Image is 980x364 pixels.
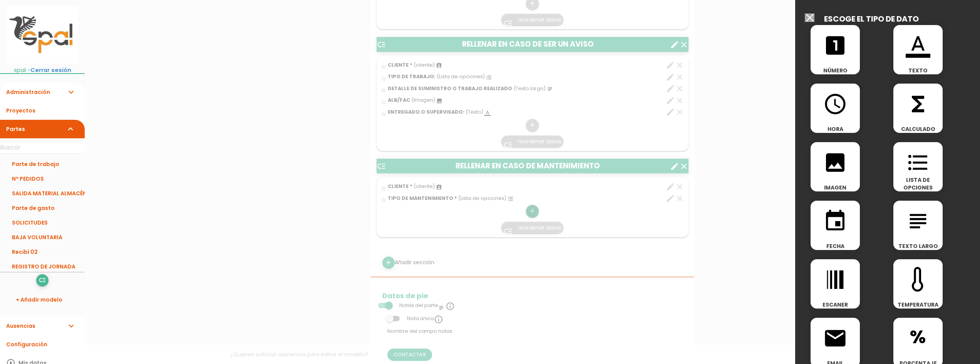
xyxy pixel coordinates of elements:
[906,209,930,233] i: subject
[823,92,848,116] i: access_time
[811,301,860,309] span: ESCANER
[906,150,930,175] i: format_list_bulleted
[811,125,860,133] span: HORA
[824,15,919,23] h2: ESCOGE EL TIPO DE DATO
[893,125,943,133] span: CALCULADO
[811,67,860,74] span: NÚMERO
[811,184,860,191] span: IMAGEN
[906,33,930,58] i: format_color_text
[823,267,848,292] i: line_weight
[893,318,943,351] span: %
[823,209,848,233] i: event
[811,242,860,250] span: FECHA
[823,150,848,175] i: image
[823,33,848,58] i: looks_one
[893,67,943,74] span: TEXTO
[893,301,943,309] span: TEMPERATURA
[823,326,848,351] i: email
[893,242,943,250] span: TEXTO LARGO
[906,92,930,116] i: functions
[893,176,943,191] span: LISTA DE OPCIONES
